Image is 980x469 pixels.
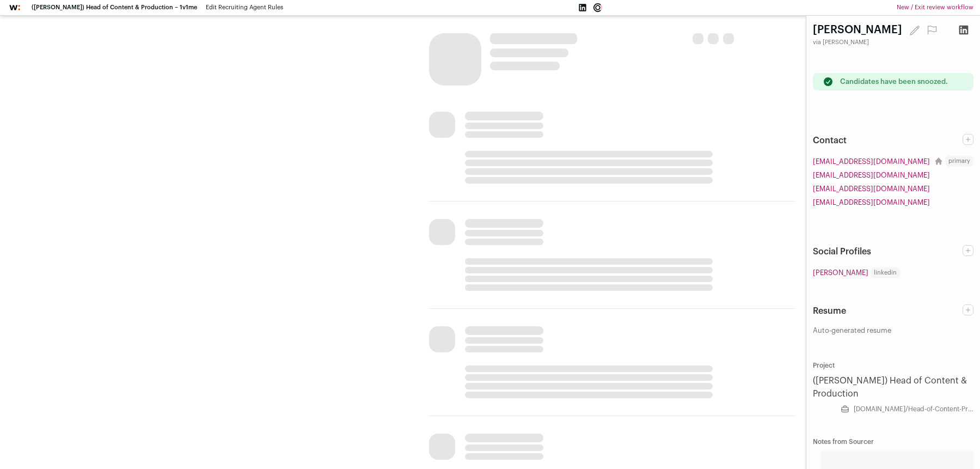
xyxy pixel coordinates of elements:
[813,304,963,318] h2: Resume
[813,38,973,47] div: via [PERSON_NAME]
[813,169,930,181] a: [EMAIL_ADDRESS][DOMAIN_NAME]
[813,197,930,208] a: [EMAIL_ADDRESS][DOMAIN_NAME]
[871,267,900,278] span: linkedin
[854,405,973,413] a: [DOMAIN_NAME]/Head-of-Content-Production-2541e54a6bfd807cb98ae461ba86b01c
[7,2,23,13] img: Wellfound
[813,361,973,370] dt: Project
[813,374,973,400] a: ([PERSON_NAME]) Head of Content & Production
[945,156,973,167] div: primary
[840,77,948,86] p: Candidates have been snoozed.
[813,183,930,194] a: [EMAIL_ADDRESS][DOMAIN_NAME]
[897,3,973,12] a: New / Exit review workflow
[32,4,197,10] a: ([PERSON_NAME]) Head of Content & Production – 1v1me
[206,3,283,12] span: Edit Recruiting Agent Rules
[813,134,963,147] h2: Contact
[813,245,963,258] h2: Social Profiles
[813,326,973,335] a: Auto-generated resume
[813,437,973,446] dt: Notes from Sourcer
[813,156,930,167] a: [EMAIL_ADDRESS][DOMAIN_NAME]
[813,25,902,35] a: [PERSON_NAME]
[813,267,868,278] a: [PERSON_NAME]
